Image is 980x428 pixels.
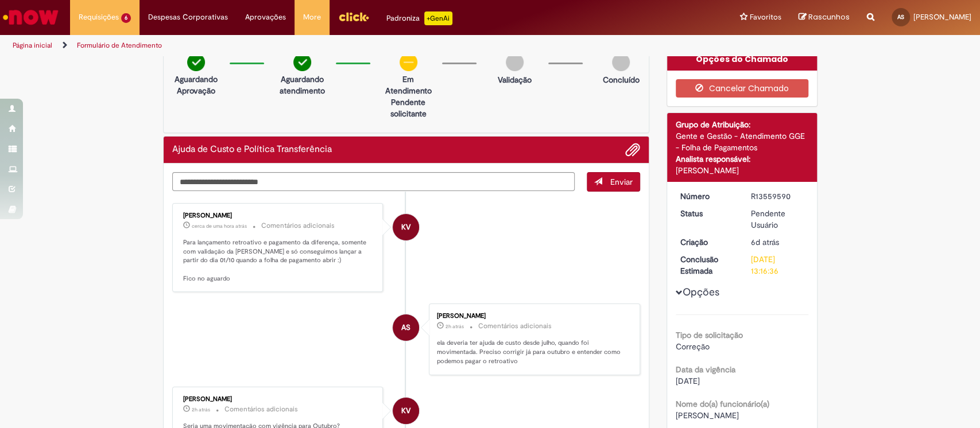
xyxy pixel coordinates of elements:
[393,398,419,424] div: Karine Vieira
[676,376,700,386] span: [DATE]
[676,410,739,421] span: [PERSON_NAME]
[913,12,971,22] span: [PERSON_NAME]
[750,11,781,23] span: Favoritos
[897,13,904,21] span: AS
[498,74,532,85] p: Validação
[446,323,464,330] span: 2h atrás
[672,190,742,202] dt: Número
[610,177,633,187] span: Enviar
[676,79,808,98] button: Cancelar Chamado
[751,190,804,202] div: R13559590
[172,145,332,155] h2: Ajuda de Custo e Política Transferência Histórico de tíquete
[13,41,52,50] a: Página inicial
[751,236,804,248] div: 23/09/2025 15:01:37
[192,223,247,229] time: 29/09/2025 09:56:54
[9,35,645,56] ul: Trilhas de página
[245,11,286,23] span: Aprovações
[446,323,464,330] time: 29/09/2025 09:01:31
[192,406,210,413] time: 29/09/2025 08:57:40
[751,254,804,277] div: [DATE] 13:16:36
[751,237,779,247] time: 23/09/2025 15:01:37
[437,313,628,320] div: [PERSON_NAME]
[274,73,330,96] p: Aguardando atendimento
[183,212,374,219] div: [PERSON_NAME]
[172,172,575,192] textarea: Digite sua mensagem aqui...
[303,11,321,23] span: More
[676,119,808,130] div: Grupo de Atribuição:
[751,237,779,247] span: 6d atrás
[672,254,742,277] dt: Conclusão Estimada
[506,53,524,71] img: img-circle-grey.png
[401,314,410,341] span: AS
[386,11,452,25] div: Padroniza
[192,223,247,229] span: cerca de uma hora atrás
[381,73,436,96] p: Em Atendimento
[676,165,808,176] div: [PERSON_NAME]
[676,341,710,352] span: Correção
[676,364,735,375] b: Data da vigência
[625,142,640,157] button: Adicionar anexos
[192,406,210,413] span: 2h atrás
[602,74,639,85] p: Concluído
[293,53,311,71] img: check-circle-green.png
[401,213,410,241] span: KV
[676,330,743,340] b: Tipo de solicitação
[381,96,436,119] p: Pendente solicitante
[437,338,628,365] p: ela deveria ter ajuda de custo desde julho, quando foi movimentada. Preciso corrigir já para outu...
[393,214,419,240] div: Karine Vieira
[79,11,119,23] span: Requisições
[751,208,804,231] div: Pendente Usuário
[808,11,850,22] span: Rascunhos
[121,13,131,23] span: 6
[612,53,630,71] img: img-circle-grey.png
[587,172,640,192] button: Enviar
[261,221,335,231] small: Comentários adicionais
[676,130,808,153] div: Gente e Gestão - Atendimento GGE - Folha de Pagamentos
[424,11,452,25] p: +GenAi
[168,73,224,96] p: Aguardando Aprovação
[183,238,374,283] p: Para lançamento retroativo e pagamento da diferença, somente com validação da [PERSON_NAME] e só ...
[338,8,369,25] img: click_logo_yellow_360x200.png
[676,399,769,409] b: Nome do(a) funcionário(a)
[148,11,228,23] span: Despesas Corporativas
[401,397,410,425] span: KV
[187,53,205,71] img: check-circle-green.png
[183,396,374,403] div: [PERSON_NAME]
[77,41,162,50] a: Formulário de Atendimento
[1,6,60,29] img: ServiceNow
[393,314,419,341] div: Ana Luiza Pinheiro E Silva
[799,12,850,23] a: Rascunhos
[224,404,298,414] small: Comentários adicionais
[667,48,817,71] div: Opções do Chamado
[672,236,742,248] dt: Criação
[676,153,808,165] div: Analista responsável:
[478,321,552,331] small: Comentários adicionais
[400,53,417,71] img: circle-minus.png
[672,208,742,219] dt: Status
